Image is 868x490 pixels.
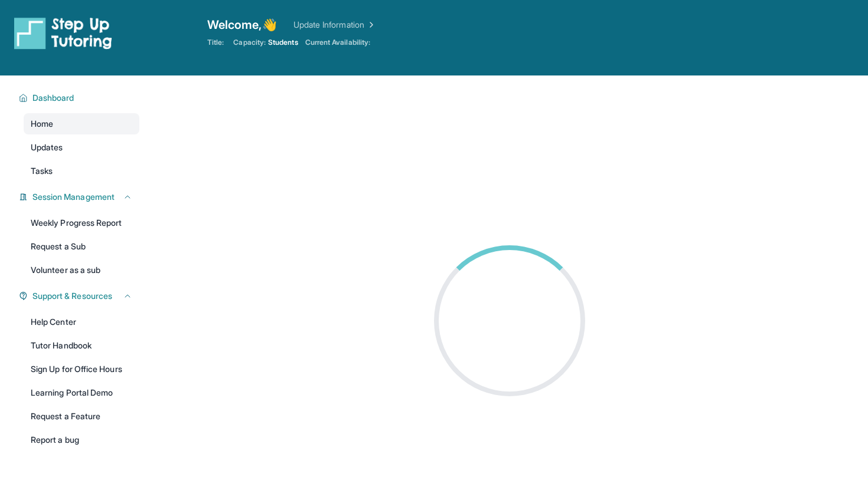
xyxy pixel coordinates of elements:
[24,137,139,158] a: Updates
[14,17,112,50] img: logo
[24,359,139,380] a: Sign Up for Office Hours
[24,160,139,182] a: Tasks
[32,92,74,104] span: Dashboard
[24,429,139,450] a: Report a bug
[293,19,376,31] a: Update Information
[28,191,132,203] button: Session Management
[28,92,132,104] button: Dashboard
[24,382,139,403] a: Learning Portal Demo
[364,19,376,31] img: Chevron Right
[24,406,139,427] a: Request a Feature
[207,38,224,47] span: Title:
[24,335,139,356] a: Tutor Handbook
[24,212,139,234] a: Weekly Progress Report
[24,113,139,134] a: Home
[268,38,298,47] span: Students
[32,191,115,203] span: Session Management
[305,38,370,47] span: Current Availability:
[32,290,112,302] span: Support & Resources
[31,142,63,153] span: Updates
[233,38,266,47] span: Capacity:
[31,165,53,177] span: Tasks
[24,259,139,281] a: Volunteer as a sub
[28,290,132,302] button: Support & Resources
[24,236,139,257] a: Request a Sub
[24,311,139,333] a: Help Center
[31,118,53,130] span: Home
[207,17,277,33] span: Welcome, 👋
